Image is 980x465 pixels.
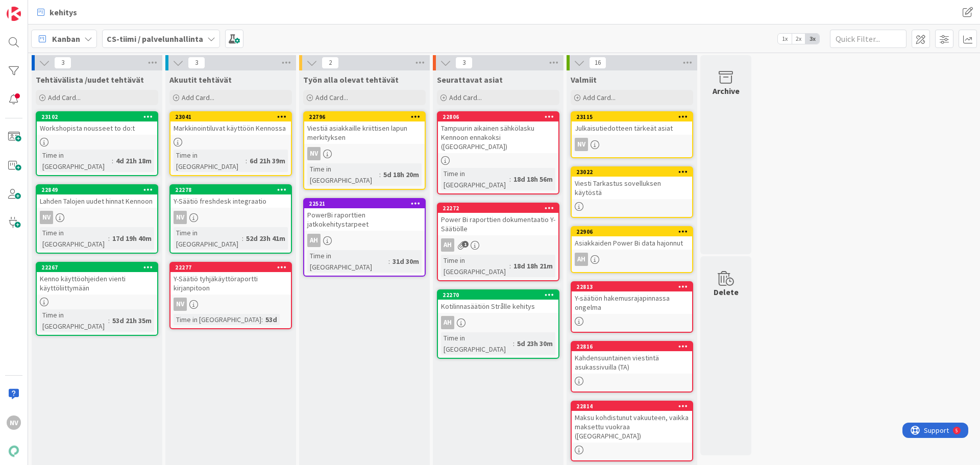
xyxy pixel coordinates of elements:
[575,138,588,151] div: NV
[572,282,692,314] div: 22813Y-säätiön hakemusrajapinnassa ongelma
[113,155,154,166] div: 4d 21h 18m
[108,315,110,326] span: :
[511,260,555,272] div: 18d 18h 21m
[108,233,110,244] span: :
[572,167,692,199] div: 23022Viesti Tarkastus sovelluksen käytöstä
[572,227,692,236] div: 22906
[438,290,558,313] div: 22270Kotilinnasäätiön Strålle kehitys
[713,85,740,97] div: Archive
[576,113,692,120] div: 23115
[437,289,559,359] a: 22270Kotilinnasäätiön Strålle kehitysAHTime in [GEOGRAPHIC_DATA]:5d 23h 30m
[36,262,158,336] a: 22267Kenno käyttöohjeiden vienti käyttöliittymäänTime in [GEOGRAPHIC_DATA]:53d 21h 35m
[438,238,558,252] div: AH
[112,155,113,166] span: :
[37,263,157,272] div: 22267
[589,57,606,69] span: 16
[37,185,157,208] div: 22849Lahden Talojen uudet hinnat Kennoon
[576,283,692,290] div: 22813
[307,234,321,247] div: AH
[37,185,157,194] div: 22849
[438,204,558,235] div: 22272Power Bi raporttien dokumentaatio Y-Säätiölle
[437,75,503,85] span: Seurattavat asiat
[304,208,425,231] div: PowerBi raporttien jatkokehitystarpeet
[514,338,555,349] div: 5d 23h 30m
[381,169,422,180] div: 5d 18h 20m
[37,263,157,295] div: 22267Kenno käyttöohjeiden vienti käyttöliittymään
[462,241,469,248] span: 1
[309,200,425,207] div: 22521
[7,415,21,430] div: NV
[36,111,158,176] a: 23102Workshopista nousseet to do:tTime in [GEOGRAPHIC_DATA]:4d 21h 18m
[583,93,616,102] span: Add Card...
[41,113,157,120] div: 23102
[243,233,288,244] div: 52d 23h 41m
[242,233,243,244] span: :
[170,121,291,135] div: Markkinointiluvat käyttöön Kennossa
[576,168,692,176] div: 23022
[7,7,21,21] img: Visit kanbanzone.com
[304,147,425,160] div: NV
[438,290,558,300] div: 22270
[175,264,291,271] div: 22277
[576,228,692,235] div: 22906
[438,121,558,153] div: Tampuurin aikainen sähkölasku Kennoon ennakoksi ([GEOGRAPHIC_DATA])
[53,4,56,12] div: 5
[572,121,692,135] div: Julkaisutiedotteen tärkeät asiat
[441,255,509,277] div: Time in [GEOGRAPHIC_DATA]
[572,177,692,199] div: Viesti Tarkastus sovelluksen käytöstä
[437,203,559,281] a: 22272Power Bi raporttien dokumentaatio Y-SäätiölleAHTime in [GEOGRAPHIC_DATA]:18d 18h 21m
[174,298,187,311] div: NV
[40,309,108,332] div: Time in [GEOGRAPHIC_DATA]
[261,314,263,325] span: :
[441,168,509,190] div: Time in [GEOGRAPHIC_DATA]
[246,155,247,166] span: :
[571,281,693,333] a: 22813Y-säätiön hakemusrajapinnassa ongelma
[37,121,157,135] div: Workshopista nousseet to do:t
[390,256,422,267] div: 31d 30m
[379,169,381,180] span: :
[52,33,80,45] span: Kanban
[170,263,291,295] div: 22277Y-Säätiö tyhjäkäyttöraportti kirjanpitoon
[576,403,692,410] div: 22814
[805,34,819,44] span: 3x
[571,111,693,158] a: 23115Julkaisutiedotteen tärkeät asiatNV
[575,253,588,266] div: AH
[170,185,291,208] div: 22278Y-Säätiö freshdesk integraatio
[110,233,154,244] div: 17d 19h 40m
[170,272,291,295] div: Y-Säätiö tyhjäkäyttöraportti kirjanpitoon
[572,112,692,121] div: 23115
[303,75,399,85] span: Työn alla olevat tehtävät
[169,184,292,254] a: 22278Y-Säätiö freshdesk integraatioNVTime in [GEOGRAPHIC_DATA]:52d 23h 41m
[714,286,739,298] div: Delete
[511,174,555,185] div: 18d 18h 56m
[170,112,291,135] div: 23041Markkinointiluvat käyttöön Kennossa
[174,227,242,250] div: Time in [GEOGRAPHIC_DATA]
[170,185,291,194] div: 22278
[110,315,154,326] div: 53d 21h 35m
[572,112,692,135] div: 23115Julkaisutiedotteen tärkeät asiat
[21,2,46,14] span: Support
[315,93,348,102] span: Add Card...
[438,213,558,235] div: Power Bi raporttien dokumentaatio Y-Säätiölle
[572,402,692,443] div: 22814Maksu kohdistunut vakuuteen, vaikka maksettu vuokraa ([GEOGRAPHIC_DATA])
[438,316,558,329] div: AH
[572,282,692,291] div: 22813
[572,253,692,266] div: AH
[36,184,158,254] a: 22849Lahden Talojen uudet hinnat KennoonNVTime in [GEOGRAPHIC_DATA]:17d 19h 40m
[31,3,83,21] a: kehitys
[307,147,321,160] div: NV
[572,291,692,314] div: Y-säätiön hakemusrajapinnassa ongelma
[572,227,692,250] div: 22906Asiakkaiden Power Bi data hajonnut
[170,263,291,272] div: 22277
[571,341,693,393] a: 22816Kahdensuuntainen viestintä asukassivuilla (TA)
[107,34,203,44] b: CS-tiimi / palvelunhallinta
[309,113,425,120] div: 22796
[304,199,425,231] div: 22521PowerBi raporttien jatkokehitystarpeet
[572,236,692,250] div: Asiakkaiden Power Bi data hajonnut
[572,342,692,374] div: 22816Kahdensuuntainen viestintä asukassivuilla (TA)
[304,121,425,144] div: Viestiä asiakkaille kriittisen lapun merkityksen
[438,204,558,213] div: 22272
[778,34,792,44] span: 1x
[37,272,157,295] div: Kenno käyttöohjeiden vienti käyttöliittymään
[37,211,157,224] div: NV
